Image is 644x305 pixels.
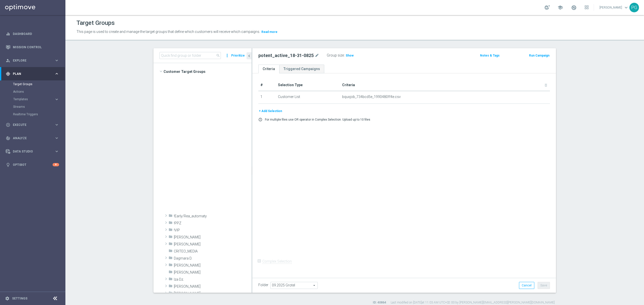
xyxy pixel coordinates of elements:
[6,59,59,63] div: person_search Explore keyboard_arrow_right
[391,300,555,305] label: Last modified on [DATE] at 11:03 AM UTC+02:00 by [PERSON_NAME][EMAIL_ADDRESS][PERSON_NAME][DOMAIN...
[519,282,534,289] button: Cancel
[479,53,500,58] button: Notes & Tags
[557,5,563,10] span: school
[174,263,252,268] span: Dawid K.
[76,19,115,27] h1: Target Groups
[174,270,252,275] span: El&#x17C;bieta S.
[258,108,283,114] button: + Add Selection
[247,52,252,59] button: chevron_left
[6,32,59,36] button: equalizer Dashboard
[159,52,221,59] input: Quick find group or folder
[13,105,52,109] a: Streams
[13,72,54,75] span: Plan
[13,40,59,54] a: Mission Control
[230,52,246,59] button: Prioritize
[174,284,252,289] span: Justyna B.
[258,79,276,91] th: #
[13,137,54,140] span: Analyze
[261,29,278,35] button: Read more
[169,291,173,297] i: folder
[13,103,65,111] div: Streams
[327,53,344,58] label: Group size
[344,53,345,58] label: :
[13,158,53,171] a: Optibot
[174,214,252,218] span: !Early/Rea_automaty
[13,97,59,101] button: Templates keyboard_arrow_right
[174,291,252,296] span: Kamil N.
[6,136,59,140] button: track_changes Analyze keyboard_arrow_right
[373,300,386,305] label: ID: 40864
[6,58,10,63] i: person_search
[315,53,319,59] i: mode_edit
[76,30,260,34] span: This page is used to create and manage the target groups that define which customers will receive...
[538,282,550,289] button: Save
[169,263,173,269] i: folder
[6,149,59,154] button: Data Studio keyboard_arrow_right
[174,242,252,246] span: Antoni L.
[258,91,276,104] td: 1
[169,256,173,262] i: folder
[6,163,10,167] i: lightbulb
[342,83,355,87] span: Criteria
[169,249,173,255] i: folder
[13,111,65,118] div: Realtime Triggers
[174,235,252,239] span: And&#x17C;elika B.
[258,65,279,73] a: Criteria
[169,214,173,219] i: folder
[13,27,59,40] a: Dashboard
[276,79,340,91] th: Selection Type
[174,256,252,261] span: Dagmara D.
[169,270,173,276] i: folder
[6,158,59,171] div: Optibot
[6,32,10,36] i: equalizer
[216,54,220,58] span: search
[53,163,59,166] div: 8
[276,91,340,104] td: Customer List
[225,52,230,59] i: more_vert
[6,40,59,54] div: Mission Control
[169,277,173,283] i: folder
[629,3,639,12] div: PG
[529,53,550,58] button: Run Campaign
[6,72,54,76] div: Plan
[5,296,10,301] i: settings
[164,68,252,75] span: Customer Target Groups
[6,27,59,40] div: Dashboard
[13,123,54,126] span: Execute
[265,118,370,122] p: For multiple files use OR operator in Complex Selection. Upload up to 10 files
[623,5,629,10] span: keyboard_arrow_down
[13,88,65,95] div: Actions
[169,221,173,226] i: folder
[13,80,65,88] div: Target Groups
[6,58,54,63] div: Explore
[599,4,629,11] a: [PERSON_NAME]keyboard_arrow_down
[169,242,173,247] i: folder
[54,58,59,63] i: keyboard_arrow_right
[54,122,59,127] i: keyboard_arrow_right
[13,150,54,153] span: Data Studio
[169,228,173,233] i: folder
[258,283,268,287] label: Folder
[54,71,59,76] i: keyboard_arrow_right
[13,90,52,94] a: Actions
[54,136,59,140] i: keyboard_arrow_right
[6,72,59,76] button: gps_fixed Plan keyboard_arrow_right
[6,45,59,49] button: Mission Control
[6,136,10,140] i: track_changes
[258,53,314,59] h2: potent_active_18-31-0825
[6,163,59,167] button: lightbulb Optibot 8
[279,65,324,73] a: Triggered Campaigns
[6,72,10,76] i: gps_fixed
[6,123,54,127] div: Execute
[258,118,262,122] i: error_outline
[169,235,173,240] i: folder
[262,259,292,264] label: Complex Selection
[6,149,54,154] div: Data Studio
[6,136,54,140] div: Analyze
[13,95,65,103] div: Templates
